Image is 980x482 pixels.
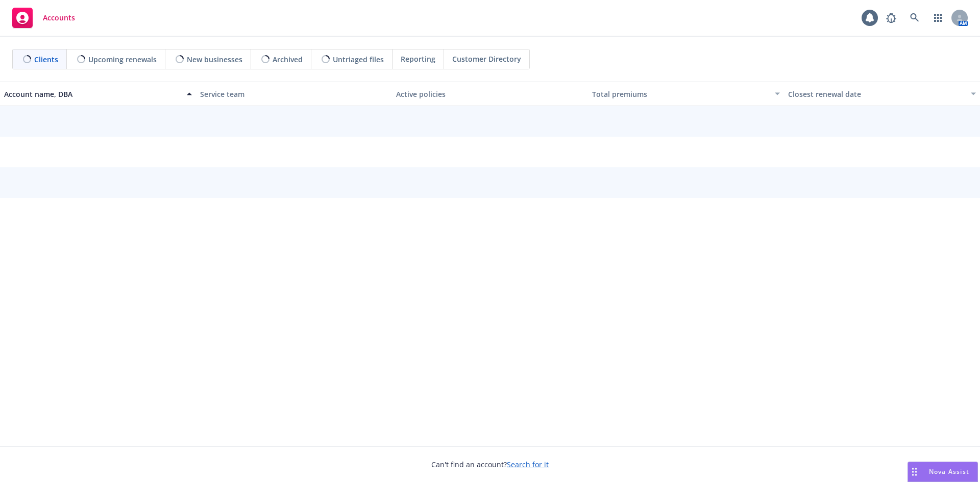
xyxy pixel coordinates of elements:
a: Search [904,8,925,28]
div: Drag to move [908,462,921,481]
button: Closest renewal date [784,82,980,106]
div: Account name, DBA [4,89,181,99]
a: Report a Bug [881,8,901,28]
span: Reporting [401,54,435,64]
div: Active policies [396,89,584,99]
div: Service team [200,89,388,99]
a: Accounts [8,4,79,32]
span: Untriaged files [333,54,384,65]
span: Accounts [43,14,75,22]
span: Archived [273,54,303,65]
a: Search for it [507,460,549,469]
div: Total premiums [592,89,769,99]
span: Can't find an account? [431,459,549,470]
button: Nova Assist [908,462,978,482]
div: Closest renewal date [788,89,965,99]
button: Total premiums [588,82,784,106]
span: New businesses [187,54,242,65]
span: Customer Directory [452,54,521,64]
span: Upcoming renewals [88,54,157,65]
span: Clients [34,54,58,65]
span: Nova Assist [929,467,969,476]
a: Switch app [928,8,948,28]
button: Service team [196,82,392,106]
button: Active policies [392,82,588,106]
